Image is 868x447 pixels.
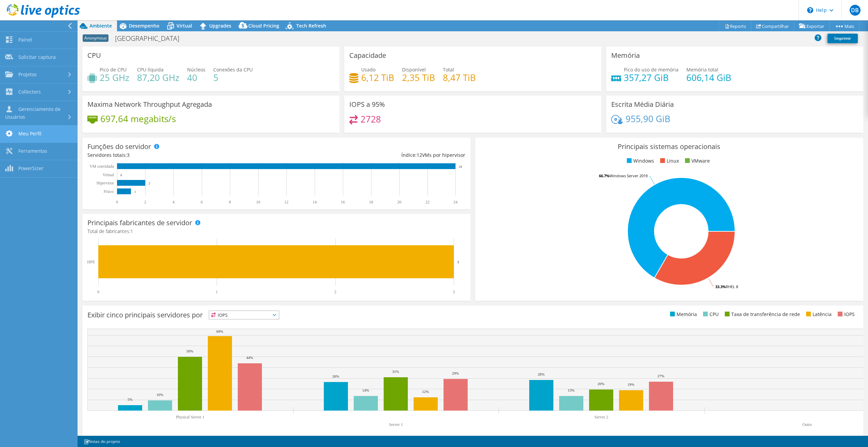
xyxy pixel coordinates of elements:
span: Cloud Pricing [248,22,279,29]
text: 69% [216,329,223,333]
span: Upgrades [209,22,231,29]
text: 13% [568,388,574,392]
a: Compartilhar [751,21,794,31]
li: Linux [658,157,679,165]
h4: 955,90 GiB [625,115,670,122]
h4: 357,27 GiB [624,74,679,81]
span: CPU líquida [137,66,164,73]
text: 18 [369,200,373,204]
li: CPU [701,311,719,318]
a: Reports [719,21,751,31]
text: 5% [128,397,133,401]
h4: 697,64 megabits/s [100,115,176,122]
text: 0 [120,173,122,177]
text: 8 [229,200,231,204]
h3: Escrita Média Diária [611,101,674,108]
text: 10% [156,393,163,397]
span: Desempenho [129,22,160,29]
text: Virtual [103,172,114,177]
text: 27% [657,374,664,378]
text: 6 [201,200,203,204]
text: 12 [284,200,288,204]
text: Server 1 [389,422,403,427]
h3: Funções do servidor [87,143,151,150]
span: Anonymous [83,34,108,42]
span: 3 [127,152,130,158]
a: Imprimir [828,34,858,43]
text: 10 [256,200,260,204]
a: Notas do projeto [79,437,125,446]
h3: Principais fabricantes de servidor [87,219,192,227]
text: 24 [459,165,462,168]
text: 1 [216,289,218,294]
tspan: Windows Server 2019 [610,173,648,178]
text: 1 [134,190,136,194]
tspan: 33.3% [715,284,726,289]
span: Disponível [402,66,426,73]
text: 16 [341,200,345,204]
text: 20% [598,382,604,386]
text: Hipervisor [97,181,114,185]
h3: Maxima Network Throughput Agregada [87,101,212,108]
h4: 40 [187,74,205,81]
li: VMware [683,157,710,165]
li: Taxa de transferência de rede [723,311,800,318]
text: Physical Server 1 [176,415,204,419]
svg: \n [807,7,813,13]
span: 1 [130,228,133,234]
text: 14 [313,200,317,204]
text: 22 [425,200,430,204]
h3: Capacidade [349,52,386,59]
li: Windows [625,157,654,165]
span: Total [443,66,454,73]
span: Virtual [177,22,192,29]
span: 12 [417,152,422,158]
tspan: 66.7% [599,173,610,178]
h4: 5 [213,74,253,81]
span: IOPS [209,311,279,319]
text: 44% [246,355,253,360]
div: Índice: VMs por hipervisor [276,151,465,159]
div: Servidores totais: [87,151,276,159]
a: Exportar [794,21,830,31]
h4: 2,35 TiB [402,74,435,81]
h3: Principais sistemas operacionais [480,143,858,150]
text: 19% [628,382,634,386]
text: 24 [453,200,457,204]
text: 0 [97,289,99,294]
h4: 606,14 GiB [686,74,731,81]
text: 12% [422,390,429,394]
span: Pico de CPU [100,66,127,73]
h4: 8,47 TiB [443,74,476,81]
text: 2 [144,200,146,204]
text: 4 [172,200,174,204]
span: Núcleos [187,66,205,73]
tspan: RHEL 8 [726,284,738,289]
h4: 2728 [361,115,381,123]
h4: 6,12 TiB [361,74,394,81]
h3: IOPS a 95% [349,101,385,108]
text: 3 [453,289,455,294]
text: VM convidada [89,164,114,169]
span: Pico do uso de memória [624,66,679,73]
text: 31% [392,369,399,374]
text: 50% [186,349,193,353]
text: Outro [802,422,812,427]
text: 3 [457,260,459,264]
span: Memória total [686,66,718,73]
h3: Memória [611,52,640,59]
span: Conexões da CPU [213,66,253,73]
text: 28% [538,372,545,376]
li: Memória [668,311,697,318]
span: Tech Refresh [296,22,326,29]
text: 20 [397,200,401,204]
text: 29% [452,371,459,375]
span: DB [850,5,861,16]
a: Mais [829,21,859,31]
text: 2 [149,182,150,185]
h4: 87,20 GHz [137,74,179,81]
text: 14% [362,388,369,392]
tspan: Físico [104,189,114,194]
li: IOPS [836,311,855,318]
text: HPE [87,260,95,264]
